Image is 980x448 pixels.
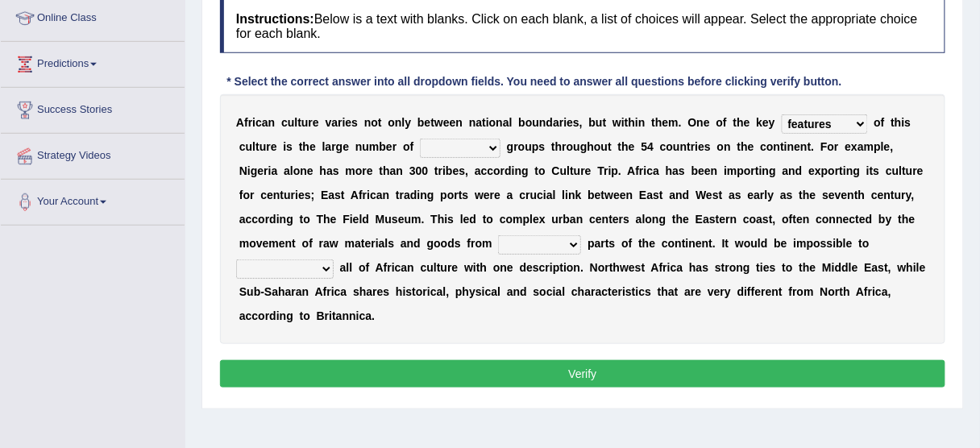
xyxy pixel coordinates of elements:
[313,116,319,129] b: e
[305,189,311,201] b: s
[239,164,247,177] b: N
[680,140,687,153] b: n
[346,164,355,177] b: m
[244,116,248,129] b: f
[629,116,636,129] b: h
[757,116,763,129] b: k
[262,116,268,129] b: a
[367,164,373,177] b: e
[834,140,838,153] b: r
[417,116,425,129] b: b
[905,116,911,129] b: s
[392,140,397,153] b: r
[627,164,635,177] b: A
[618,164,621,177] b: .
[236,12,314,26] b: Instructions:
[638,116,646,129] b: n
[704,116,710,129] b: e
[625,116,629,129] b: t
[621,140,629,153] b: h
[459,164,465,177] b: s
[662,116,669,129] b: e
[828,140,835,153] b: o
[355,140,363,153] b: n
[525,140,533,153] b: u
[370,189,376,201] b: c
[846,164,853,177] b: n
[1,42,185,82] a: Predictions
[450,116,456,129] b: e
[647,140,654,153] b: 4
[691,164,699,177] b: b
[252,140,255,153] b: l
[376,189,383,201] b: a
[1,134,185,174] a: Strategy Videos
[843,164,846,177] b: i
[434,164,438,177] b: t
[851,140,857,153] b: x
[250,189,254,201] b: r
[243,189,251,201] b: o
[343,140,349,153] b: e
[666,164,673,177] b: h
[639,164,643,177] b: r
[260,140,267,153] b: u
[396,189,400,201] b: t
[336,140,343,153] b: g
[286,140,293,153] b: s
[744,116,750,129] b: e
[371,116,378,129] b: o
[297,116,301,129] b: t
[574,164,581,177] b: u
[562,140,566,153] b: r
[509,116,513,129] b: l
[456,116,463,129] b: n
[538,164,546,177] b: o
[567,164,570,177] b: l
[514,140,518,153] b: r
[438,164,442,177] b: r
[618,140,622,153] b: t
[273,189,280,201] b: n
[422,164,429,177] b: 0
[380,140,387,153] b: b
[512,164,515,177] b: i
[248,116,252,129] b: r
[808,164,815,177] b: e
[906,164,913,177] b: u
[430,116,434,129] b: t
[369,140,379,153] b: m
[653,164,659,177] b: a
[493,164,500,177] b: o
[257,164,264,177] b: e
[759,164,762,177] b: i
[280,189,284,201] b: t
[579,116,583,129] b: ,
[629,140,635,153] b: e
[733,116,737,129] b: t
[442,164,446,177] b: i
[567,116,573,129] b: e
[741,140,748,153] b: h
[913,164,917,177] b: r
[704,140,711,153] b: s
[881,140,884,153] b: l
[500,164,505,177] b: r
[881,116,885,129] b: f
[603,116,607,129] b: t
[334,189,341,201] b: s
[870,164,874,177] b: t
[320,164,327,177] b: h
[866,164,870,177] b: i
[835,164,839,177] b: r
[247,164,251,177] b: i
[481,164,488,177] b: c
[608,164,612,177] b: i
[363,140,370,153] b: u
[465,164,468,177] b: ,
[267,189,273,201] b: e
[402,116,405,129] b: l
[482,116,486,129] b: t
[917,164,924,177] b: e
[326,116,332,129] b: v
